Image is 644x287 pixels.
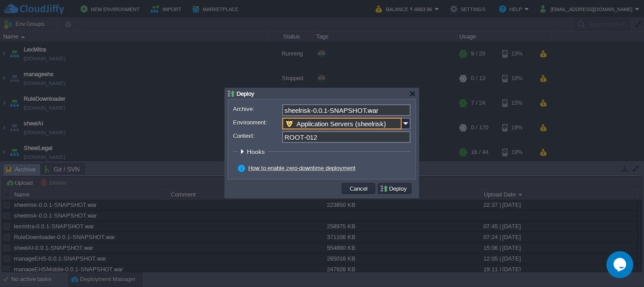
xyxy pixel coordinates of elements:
[606,251,635,278] iframe: chat widget
[347,184,370,193] button: Cancel
[248,165,356,171] a: How to enable zero-downtime deployment
[380,184,410,193] button: Deploy
[247,148,267,155] span: Hooks
[233,104,281,114] label: Archive:
[233,118,281,127] label: Environment:
[237,90,254,97] span: Deploy
[233,131,281,141] label: Context:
